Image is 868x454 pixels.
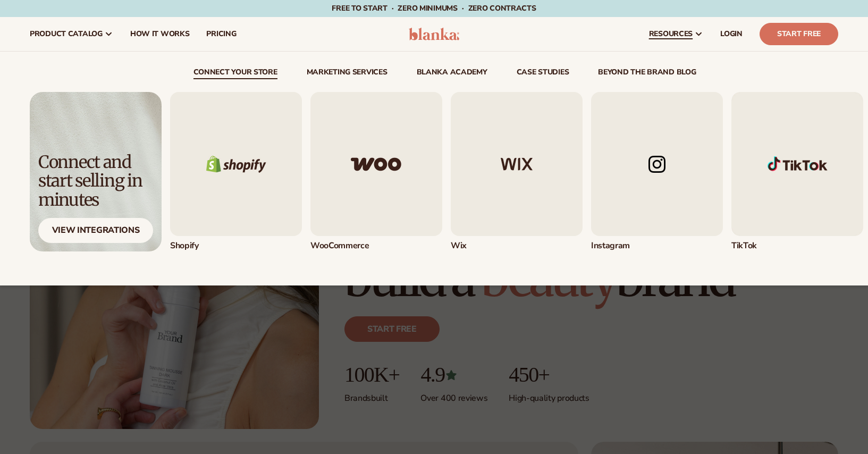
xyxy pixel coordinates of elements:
span: LOGIN [720,30,743,38]
div: Shopify [170,240,302,251]
a: connect your store [193,69,277,79]
div: 4 / 5 [591,92,723,251]
div: Connect and start selling in minutes [38,153,153,209]
a: resources [641,17,712,51]
span: Free to start · ZERO minimums · ZERO contracts [332,3,536,13]
span: product catalog [30,30,103,38]
div: View Integrations [38,218,153,243]
span: pricing [206,30,236,38]
img: Shopify logo. [170,92,302,236]
div: WooCommerce [310,240,442,251]
div: 3 / 5 [451,92,583,251]
img: logo [409,28,459,40]
a: case studies [517,69,569,79]
a: Instagram logo. Instagram [591,92,723,251]
div: 2 / 5 [310,92,442,251]
a: Light background with shadow. Connect and start selling in minutes View Integrations [30,92,162,251]
img: Instagram logo. [591,92,723,236]
a: beyond the brand blog [598,69,696,79]
a: Marketing services [307,69,387,79]
a: pricing [198,17,245,51]
a: product catalog [21,17,122,51]
div: TikTok [731,240,863,251]
a: Start Free [760,23,838,45]
a: Woo commerce logo. WooCommerce [310,92,442,251]
span: resources [649,30,693,38]
div: 1 / 5 [170,92,302,251]
img: Light background with shadow. [30,92,162,251]
div: 5 / 5 [731,92,863,251]
a: LOGIN [712,17,751,51]
div: Wix [451,240,583,251]
span: How It Works [130,30,190,38]
img: Woo commerce logo. [310,92,442,236]
a: Shopify Image 1 TikTok [731,92,863,251]
a: Blanka Academy [417,69,487,79]
img: Shopify Image 1 [731,92,863,236]
div: Instagram [591,240,723,251]
a: Wix logo. Wix [451,92,583,251]
img: Wix logo. [451,92,583,236]
a: How It Works [122,17,198,51]
a: Shopify logo. Shopify [170,92,302,251]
